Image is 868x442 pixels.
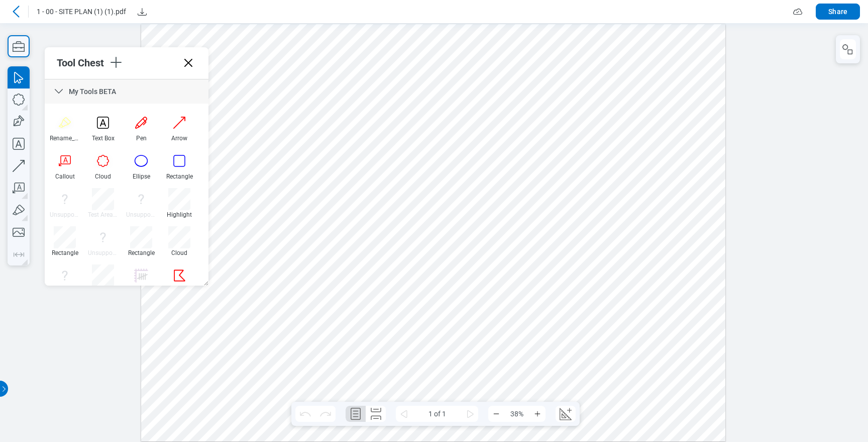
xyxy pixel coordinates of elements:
div: Test Area M [88,211,118,218]
div: Unsupported [50,211,80,218]
div: Rectangle [126,249,156,256]
div: Callout [50,173,80,180]
div: Cloud [88,173,118,180]
span: 38% [504,406,529,422]
div: Cloud [164,249,194,256]
div: Ellipse [126,173,156,180]
div: Tool Chest [57,57,108,69]
button: Zoom In [529,406,546,422]
span: 1 of 1 [412,406,462,422]
div: Pen [126,135,156,142]
div: Highlight [164,211,194,218]
div: Unsupported [126,211,156,218]
button: Undo [295,406,315,422]
div: Rectangle [164,173,194,180]
div: Rename_Highlight [50,135,80,142]
button: Continuous Page Layout [366,406,386,422]
span: 1 - 00 - SITE PLAN (1) (1).pdf [37,7,126,17]
span: My Tools BETA [69,87,116,96]
div: Unsupported [88,249,118,256]
button: Redo [315,406,336,422]
div: Rectangle [50,249,80,256]
div: Text Box [88,135,118,142]
button: Zoom Out [488,406,504,422]
button: Share [816,4,860,20]
button: Download [134,4,150,20]
button: Create Scale [556,406,576,422]
div: Arrow [164,135,194,142]
button: Single Page Layout [346,406,366,422]
div: My Tools BETA [45,79,208,104]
